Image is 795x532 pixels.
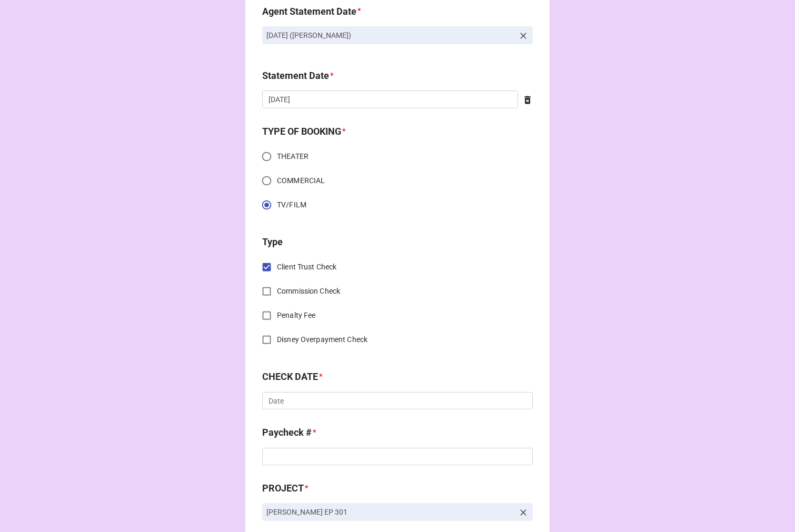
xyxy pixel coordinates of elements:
span: THEATER [277,151,309,162]
label: Paycheck # [262,425,312,440]
input: Date [262,392,533,410]
p: [PERSON_NAME] EP 301 [266,507,514,517]
label: TYPE OF BOOKING [262,124,341,139]
label: Agent Statement Date [262,4,356,19]
label: Type [262,235,283,249]
span: COMMERCIAL [277,175,325,186]
span: Commission Check [277,286,340,297]
span: TV/FILM [277,199,306,210]
label: PROJECT [262,481,304,496]
span: Client Trust Check [277,262,336,273]
label: CHECK DATE [262,369,318,384]
input: Date [262,91,518,108]
span: Penalty Fee [277,310,315,321]
label: Statement Date [262,68,329,83]
span: Disney Overpayment Check [277,334,367,345]
p: [DATE] ([PERSON_NAME]) [266,30,514,41]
